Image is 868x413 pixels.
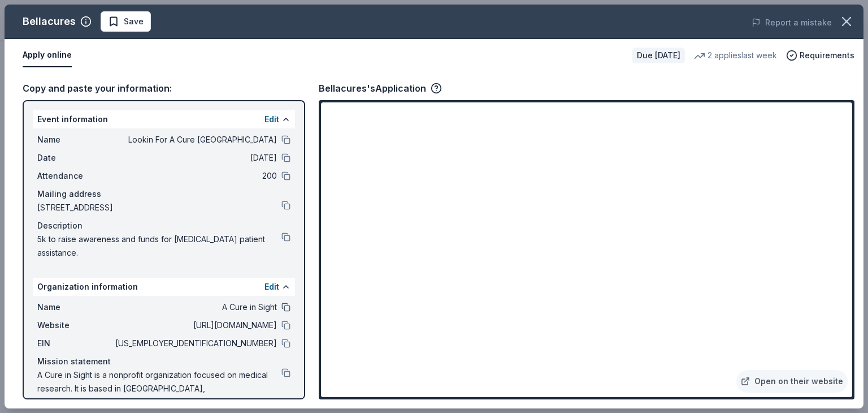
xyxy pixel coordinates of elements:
span: Requirements [800,49,854,62]
button: Save [101,11,151,32]
a: Open on their website [736,370,848,393]
span: 200 [113,169,277,183]
button: Apply online [23,44,72,67]
span: 5k to raise awareness and funds for [MEDICAL_DATA] patient assistance. [37,233,281,260]
span: A Cure in Sight is a nonprofit organization focused on medical research. It is based in [GEOGRAPH... [37,368,281,409]
span: EIN [37,337,113,350]
div: Bellacures's Application [319,81,442,96]
button: Requirements [786,49,854,62]
button: Edit [264,113,279,126]
div: Due [DATE] [632,48,685,63]
span: Name [37,300,113,314]
div: Organization information [33,278,295,296]
span: [DATE] [113,151,277,165]
button: Report a mistake [752,16,832,29]
iframe: To enrich screen reader interactions, please activate Accessibility in Grammarly extension settings [321,102,852,397]
div: Description [37,219,290,233]
span: Attendance [37,169,113,183]
span: [US_EMPLOYER_IDENTIFICATION_NUMBER] [113,337,277,350]
span: Date [37,151,113,165]
span: Save [124,15,144,28]
span: [STREET_ADDRESS] [37,201,281,214]
div: 2 applies last week [694,49,777,62]
div: Mission statement [37,355,290,368]
span: Name [37,133,113,147]
div: Bellacures [23,12,76,31]
button: Edit [264,280,279,294]
span: [URL][DOMAIN_NAME] [113,319,277,332]
div: Event information [33,110,295,128]
div: Mailing address [37,187,290,201]
span: Lookin For A Cure [GEOGRAPHIC_DATA] [113,133,277,147]
div: Copy and paste your information: [23,81,305,96]
span: Website [37,319,113,332]
span: A Cure in Sight [113,300,277,314]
